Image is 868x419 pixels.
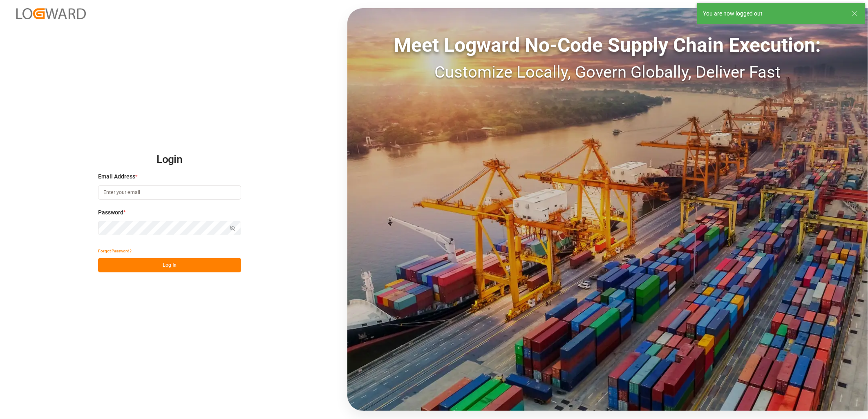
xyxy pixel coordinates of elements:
input: Enter your email [98,185,241,200]
button: Forgot Password? [98,244,132,258]
div: Customize Locally, Govern Globally, Deliver Fast [347,60,868,85]
span: Email Address [98,172,135,181]
div: Meet Logward No-Code Supply Chain Execution: [347,31,868,60]
div: You are now logged out [703,9,843,18]
img: Logward_new_orange.png [16,8,86,19]
span: Password [98,208,123,217]
button: Log In [98,258,241,272]
h2: Login [98,147,241,173]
